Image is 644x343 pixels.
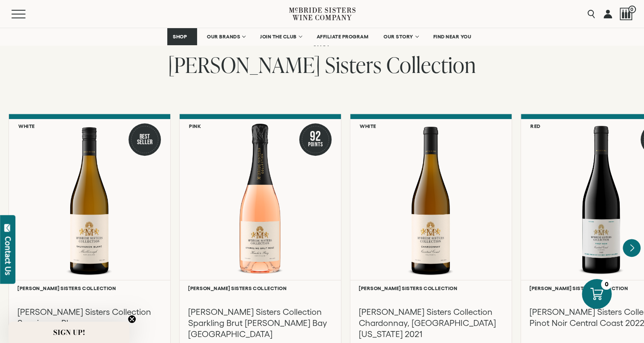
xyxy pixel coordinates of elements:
span: JOIN THE CLUB [260,34,297,40]
a: JOIN THE CLUB [255,28,307,45]
h6: [PERSON_NAME] Sisters Collection [17,285,162,291]
span: Collection [386,50,476,79]
span: [PERSON_NAME] [168,50,321,79]
span: OUR STORY [384,34,413,40]
span: FIND NEAR YOU [433,34,472,40]
h3: [PERSON_NAME] Sisters Collection Chardonnay, [GEOGRAPHIC_DATA][US_STATE] 2021 [359,306,503,340]
span: OUR BRANDS [207,34,240,40]
span: SIGN UP! [53,327,85,337]
h6: Red [530,123,541,129]
span: AFFILIATE PROGRAM [317,34,369,40]
h6: White [18,123,35,129]
div: Contact Us [4,236,12,275]
h6: White [360,123,376,129]
button: Mobile Menu Trigger [11,10,42,18]
a: SHOP [167,28,197,45]
a: OUR BRANDS [201,28,250,45]
a: OUR STORY [378,28,424,45]
h6: [PERSON_NAME] Sisters Collection [359,285,503,291]
h3: [PERSON_NAME] Sisters Collection Sparkling Brut [PERSON_NAME] Bay [GEOGRAPHIC_DATA] [188,306,332,340]
span: SHOP [173,34,187,40]
button: Next [623,239,641,257]
a: FIND NEAR YOU [428,28,477,45]
div: SIGN UP!Close teaser [9,322,129,343]
div: 0 [601,279,612,290]
span: 0 [628,6,636,13]
a: AFFILIATE PROGRAM [311,28,374,45]
h6: Pink [189,123,201,129]
span: Sisters [325,50,382,79]
h6: [PERSON_NAME] Sisters Collection [188,285,332,291]
button: Close teaser [128,315,136,323]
